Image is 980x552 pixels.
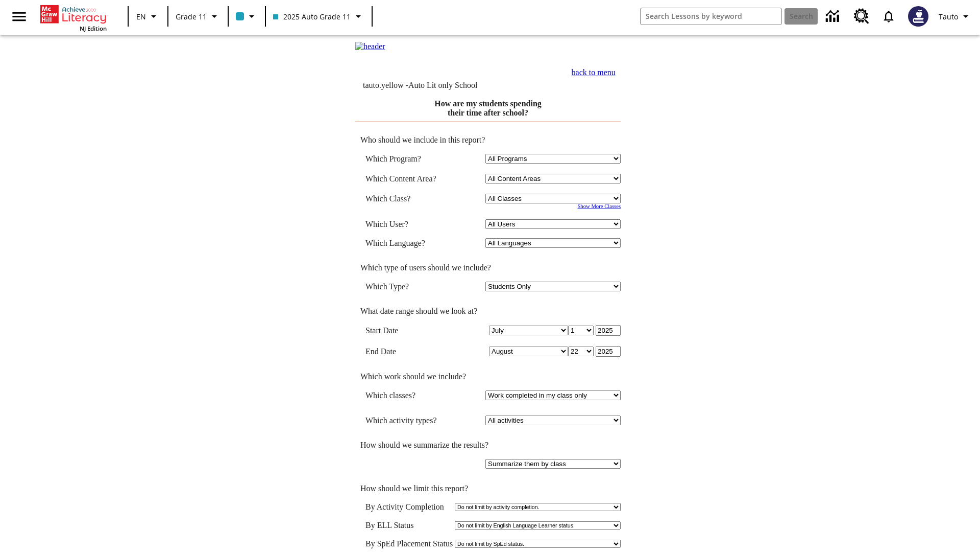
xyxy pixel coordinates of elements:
[641,8,781,25] input: search field
[365,502,453,512] td: By Activity Completion
[365,346,451,357] td: End Date
[355,307,621,316] td: What date range should we look at?
[4,2,34,32] button: Open side menu
[355,135,621,145] td: Who should we include in this report?
[273,11,351,22] span: 2025 Auto Grade 11
[848,3,875,30] a: Resource Center, Will open in new tab
[355,263,621,272] td: Which type of users should we include?
[176,11,207,22] span: Grade 11
[136,11,146,22] span: EN
[908,6,928,27] img: Avatar
[171,7,225,26] button: Grade: Grade 11, Select a grade
[365,174,436,183] nobr: Which Content Area?
[365,416,451,425] td: Which activity types?
[365,238,451,248] td: Which Language?
[434,99,542,117] a: How are my students spending their time after school?
[40,3,107,32] div: Home
[572,68,616,77] a: back to menu
[935,7,976,26] button: Profile/Settings
[365,539,453,548] td: By SpEd Placement Status
[355,372,621,381] td: Which work should we include?
[355,484,621,493] td: How should we limit this report?
[365,154,451,164] td: Which Program?
[902,3,935,30] button: Select a new avatar
[408,81,478,89] nobr: Auto Lit only School
[875,3,902,30] a: Notifications
[577,203,621,209] a: Show More Classes
[820,3,848,31] a: Data Center
[365,325,451,336] td: Start Date
[232,7,262,26] button: Class color is light blue. Change class color
[363,81,518,90] td: tauto.yellow -
[355,441,621,450] td: How should we summarize the results?
[365,219,451,229] td: Which User?
[365,390,451,400] td: Which classes?
[80,25,107,32] span: NJ Edition
[355,42,385,51] img: header
[365,282,451,291] td: Which Type?
[365,521,453,530] td: By ELL Status
[939,11,958,22] span: Tauto
[269,7,369,26] button: Class: 2025 Auto Grade 11, Select your class
[365,194,451,203] td: Which Class?
[132,7,164,26] button: Language: EN, Select a language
